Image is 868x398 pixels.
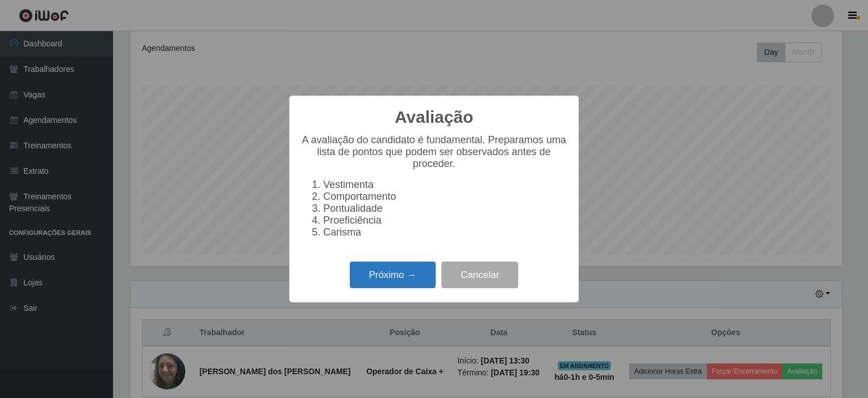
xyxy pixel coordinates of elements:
[395,107,474,127] h2: Avaliação
[301,134,567,170] p: A avaliação do candidato é fundamental. Preparamos uma lista de pontos que podem ser observados a...
[350,262,436,288] button: Próximo →
[441,262,518,288] button: Cancelar
[323,179,567,191] li: Vestimenta
[323,191,567,203] li: Comportamento
[323,226,567,238] li: Carisma
[323,215,567,226] li: Proeficiência
[323,203,567,215] li: Pontualidade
